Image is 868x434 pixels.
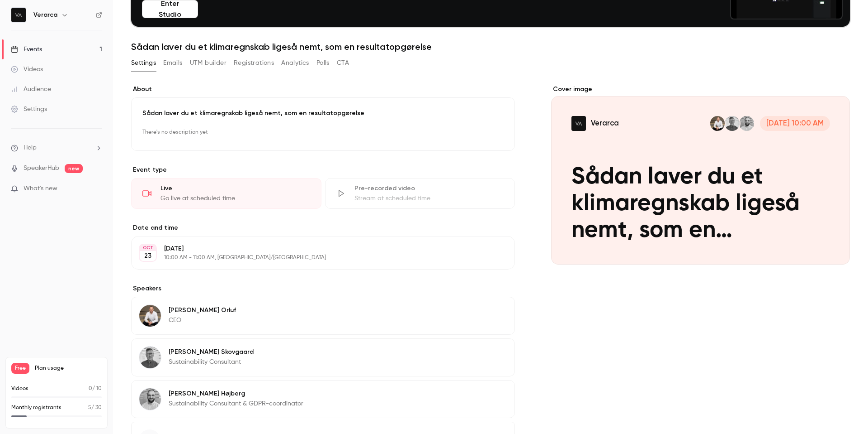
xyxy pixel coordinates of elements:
[88,405,91,410] span: 5
[160,184,310,193] div: Live
[325,178,515,209] div: Pre-recorded videoStream at scheduled time
[142,125,504,140] p: There's no description yet
[24,143,37,153] span: Help
[11,85,51,94] div: Audience
[169,347,254,357] p: [PERSON_NAME] Skovgaard
[131,85,515,94] label: About
[164,254,467,261] p: 10:00 AM - 11:00 AM, [GEOGRAPHIC_DATA]/[GEOGRAPHIC_DATA]
[131,380,515,418] div: Søren Højberg[PERSON_NAME] HøjbergSustainability Consultant & GDPR-coordinator
[169,389,303,398] p: [PERSON_NAME] Højberg
[11,65,43,74] div: Videos
[551,85,850,94] label: Cover image
[160,194,310,203] div: Go live at scheduled time
[88,404,102,412] p: / 30
[89,385,102,393] p: / 10
[316,56,330,70] button: Polls
[142,109,504,118] p: Sådan laver du et klimaregnskab ligeså nemt, som en resultatopgørelse
[163,56,182,70] button: Emails
[11,404,61,412] p: Monthly registrants
[139,347,161,368] img: Dan Skovgaard
[65,164,83,173] span: new
[11,363,29,374] span: Free
[169,306,236,315] p: [PERSON_NAME] Orluf
[11,143,102,153] li: help-dropdown-opener
[139,305,161,327] img: Søren Orluf
[35,365,102,372] span: Plan usage
[139,388,161,410] img: Søren Højberg
[169,357,254,366] p: Sustainability Consultant
[11,8,26,22] img: Verarca
[131,223,515,232] label: Date and time
[89,386,92,391] span: 0
[131,178,321,209] div: LiveGo live at scheduled time
[131,56,156,70] button: Settings
[131,284,515,293] label: Speakers
[24,164,59,173] a: SpeakerHub
[33,10,57,19] h6: Verarca
[169,316,236,325] p: CEO
[131,165,515,174] p: Event type
[131,338,515,376] div: Dan Skovgaard[PERSON_NAME] SkovgaardSustainability Consultant
[551,85,850,265] section: Cover image
[354,184,504,193] div: Pre-recorded video
[11,105,47,114] div: Settings
[164,244,467,253] p: [DATE]
[140,245,156,251] div: OCT
[24,184,57,193] span: What's new
[281,56,309,70] button: Analytics
[11,45,42,54] div: Events
[337,56,349,70] button: CTA
[11,385,28,393] p: Videos
[190,56,226,70] button: UTM builder
[234,56,274,70] button: Registrations
[144,251,151,260] p: 23
[131,41,850,52] h1: Sådan laver du et klimaregnskab ligeså nemt, som en resultatopgørelse
[131,297,515,335] div: Søren Orluf[PERSON_NAME] OrlufCEO
[91,185,102,193] iframe: Noticeable Trigger
[169,399,303,408] p: Sustainability Consultant & GDPR-coordinator
[354,194,504,203] div: Stream at scheduled time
